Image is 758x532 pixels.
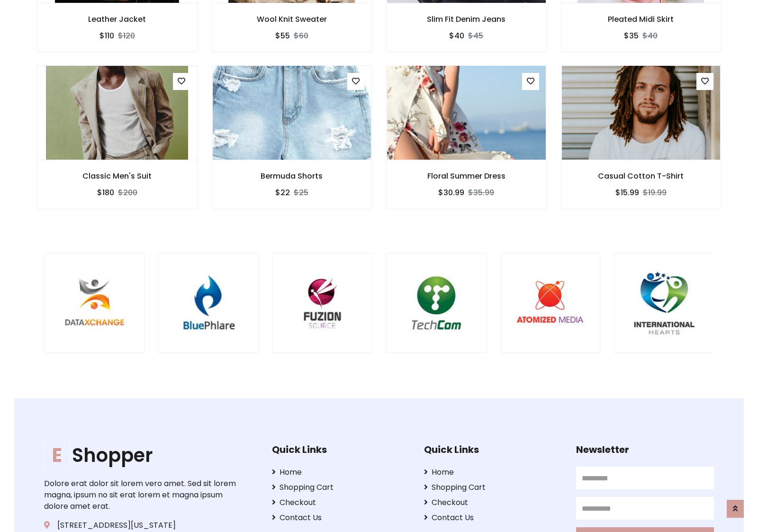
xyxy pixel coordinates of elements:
h6: $35 [624,31,639,40]
h5: Quick Links [424,444,562,455]
h6: Pleated Midi Skirt [561,15,721,24]
a: Shopping Cart [272,482,410,493]
del: $40 [642,30,658,41]
a: Home [424,467,562,478]
h6: $15.99 [615,188,639,197]
del: $200 [118,187,137,198]
a: Checkout [272,497,410,508]
h1: Shopper [44,444,242,467]
h6: $22 [275,188,290,197]
h6: Bermuda Shorts [212,171,372,180]
h5: Newsletter [576,444,714,455]
h6: Floral Summer Dress [387,171,546,180]
del: $19.99 [643,187,667,198]
a: Shopping Cart [424,482,562,493]
a: Contact Us [424,512,562,523]
h6: $110 [99,31,114,40]
h6: Casual Cotton T-Shirt [561,171,721,180]
a: EShopper [44,444,242,467]
h6: Wool Knit Sweater [212,15,372,24]
span: E [44,442,70,469]
p: [STREET_ADDRESS][US_STATE] [44,520,242,531]
a: Home [272,467,410,478]
h6: Leather Jacket [37,15,197,24]
a: Checkout [424,497,562,508]
h6: $30.99 [438,188,464,197]
del: $60 [294,30,308,41]
h6: Classic Men's Suit [37,171,197,180]
p: Dolore erat dolor sit lorem vero amet. Sed sit lorem magna, ipsum no sit erat lorem et magna ipsu... [44,478,242,512]
h6: $180 [97,188,114,197]
h5: Quick Links [272,444,410,455]
del: $120 [118,30,135,41]
del: $25 [294,187,308,198]
h6: Slim Fit Denim Jeans [387,15,546,24]
del: $35.99 [468,187,494,198]
del: $45 [468,30,483,41]
a: Contact Us [272,512,410,523]
h6: $55 [275,31,290,40]
h6: $40 [449,31,464,40]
